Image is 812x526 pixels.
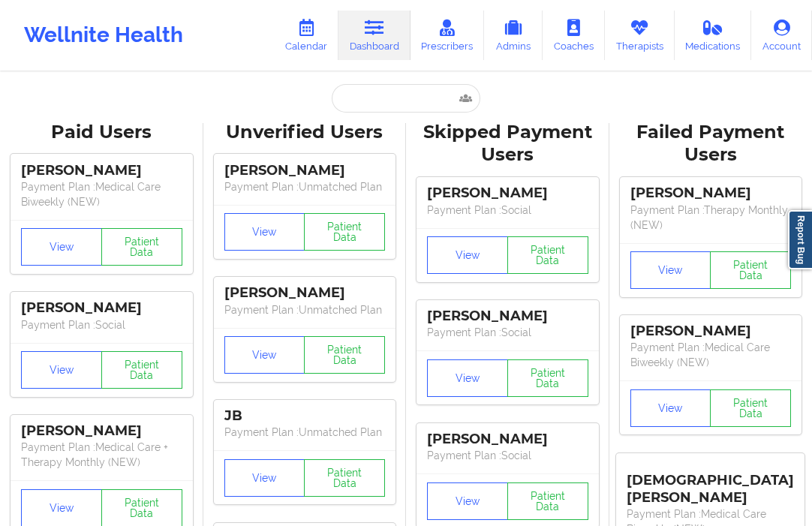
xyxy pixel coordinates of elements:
[605,11,675,60] a: Therapists
[630,389,711,427] button: View
[427,236,508,274] button: View
[427,448,588,463] p: Payment Plan : Social
[417,121,599,167] div: Skipped Payment Users
[507,236,588,274] button: Patient Data
[21,228,102,266] button: View
[427,308,588,325] div: [PERSON_NAME]
[224,284,386,302] div: [PERSON_NAME]
[304,213,385,251] button: Patient Data
[338,11,411,60] a: Dashboard
[21,351,102,389] button: View
[21,422,182,440] div: [PERSON_NAME]
[101,351,182,389] button: Patient Data
[21,440,182,470] p: Payment Plan : Medical Care + Therapy Monthly (NEW)
[543,11,605,60] a: Coaches
[224,179,386,194] p: Payment Plan : Unmatched Plan
[507,482,588,520] button: Patient Data
[710,389,791,427] button: Patient Data
[484,11,543,60] a: Admins
[427,431,588,448] div: [PERSON_NAME]
[630,323,792,340] div: [PERSON_NAME]
[224,407,386,425] div: JB
[630,340,792,370] p: Payment Plan : Medical Care Biweekly (NEW)
[21,179,182,209] p: Payment Plan : Medical Care Biweekly (NEW)
[214,121,396,144] div: Unverified Users
[427,482,508,520] button: View
[630,251,711,289] button: View
[788,210,812,269] a: Report Bug
[620,121,802,167] div: Failed Payment Users
[507,359,588,397] button: Patient Data
[427,185,588,202] div: [PERSON_NAME]
[224,459,305,497] button: View
[675,11,752,60] a: Medications
[21,317,182,332] p: Payment Plan : Social
[630,185,792,202] div: [PERSON_NAME]
[630,203,792,233] p: Payment Plan : Therapy Monthly (NEW)
[21,299,182,317] div: [PERSON_NAME]
[304,336,385,374] button: Patient Data
[304,459,385,497] button: Patient Data
[101,228,182,266] button: Patient Data
[710,251,791,289] button: Patient Data
[224,162,386,179] div: [PERSON_NAME]
[21,162,182,179] div: [PERSON_NAME]
[224,425,386,440] p: Payment Plan : Unmatched Plan
[224,213,305,251] button: View
[751,11,812,60] a: Account
[427,203,588,218] p: Payment Plan : Social
[627,461,794,506] div: [DEMOGRAPHIC_DATA][PERSON_NAME]
[11,121,193,144] div: Paid Users
[427,359,508,397] button: View
[224,302,386,317] p: Payment Plan : Unmatched Plan
[274,11,338,60] a: Calendar
[224,336,305,374] button: View
[427,325,588,340] p: Payment Plan : Social
[411,11,485,60] a: Prescribers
